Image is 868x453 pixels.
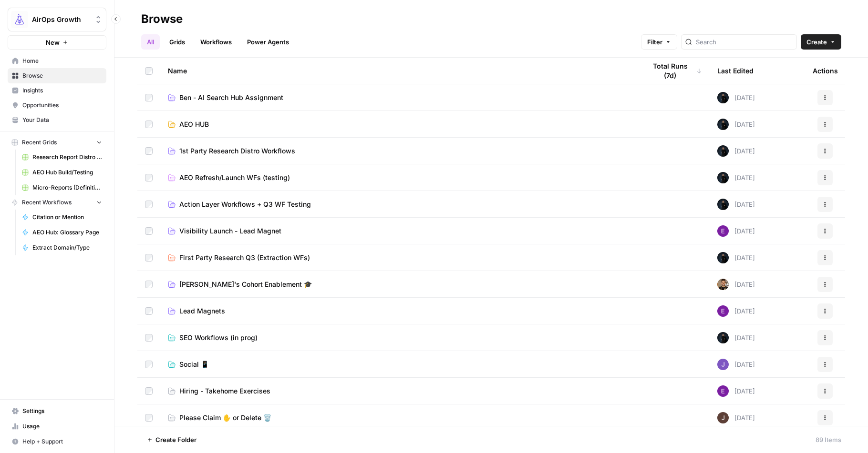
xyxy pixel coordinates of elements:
[717,145,755,157] div: [DATE]
[8,8,106,31] button: Workspace: AirOps Growth
[168,386,630,396] a: Hiring - Takehome Exercises
[8,419,106,434] a: Usage
[168,360,630,369] a: Social 📱
[641,34,677,50] button: Filter
[168,413,630,423] a: Please Claim ✋ or Delete 🗑️
[717,412,729,423] img: w6h4euusfoa7171vz6jrctgb7wlt
[717,172,729,183] img: mae98n22be7w2flmvint2g1h8u9g
[179,333,258,342] span: SEO Workflows (in prog)
[8,68,106,83] a: Browse
[717,412,755,423] div: [DATE]
[179,306,225,316] span: Lead Magnets
[22,422,102,431] span: Usage
[32,243,102,252] span: Extract Domain/Type
[18,150,106,165] a: Research Report Distro Workflows
[717,359,729,370] img: ubsf4auoma5okdcylokeqxbo075l
[801,34,841,50] button: Create
[155,435,196,444] span: Create Folder
[22,138,57,147] span: Recent Grids
[8,434,106,449] button: Help + Support
[168,146,630,156] a: 1st Party Research Distro Workflows
[816,435,841,444] div: 89 Items
[168,226,630,236] a: Visibility Launch - Lead Magnet
[8,53,106,69] a: Home
[32,228,102,237] span: AEO Hub: Glossary Page
[717,199,729,210] img: mae98n22be7w2flmvint2g1h8u9g
[717,332,755,343] div: [DATE]
[646,58,702,84] div: Total Runs (7d)
[32,183,102,192] span: Micro-Reports (Definitions)
[717,92,729,103] img: mae98n22be7w2flmvint2g1h8u9g
[18,210,106,225] a: Citation or Mention
[717,359,755,370] div: [DATE]
[717,58,754,84] div: Last Edited
[179,146,295,156] span: 1st Party Research Distro Workflows
[18,180,106,195] a: Micro-Reports (Definitions)
[141,11,183,27] div: Browse
[8,403,106,419] a: Settings
[717,332,729,343] img: mae98n22be7w2flmvint2g1h8u9g
[22,198,72,207] span: Recent Workflows
[717,119,755,130] div: [DATE]
[168,200,630,209] a: Action Layer Workflows + Q3 WF Testing
[22,57,102,65] span: Home
[179,200,311,209] span: Action Layer Workflows + Q3 WF Testing
[168,253,630,262] a: First Party Research Q3 (Extraction WFs)
[168,173,630,182] a: AEO Refresh/Launch WFs (testing)
[22,86,102,95] span: Insights
[8,98,106,113] a: Opportunities
[717,225,755,237] div: [DATE]
[22,437,102,446] span: Help + Support
[717,172,755,183] div: [DATE]
[179,280,312,289] span: [PERSON_NAME]'s Cohort Enablement 🎓
[168,58,630,84] div: Name
[8,195,106,210] button: Recent Workflows
[717,385,729,397] img: tb834r7wcu795hwbtepf06oxpmnl
[8,112,106,128] a: Your Data
[179,386,270,396] span: Hiring - Takehome Exercises
[22,407,102,415] span: Settings
[11,11,28,28] img: AirOps Growth Logo
[179,226,281,236] span: Visibility Launch - Lead Magnet
[717,385,755,397] div: [DATE]
[696,37,793,47] input: Search
[717,92,755,103] div: [DATE]
[717,279,755,290] div: [DATE]
[241,34,295,50] a: Power Agents
[18,165,106,180] a: AEO Hub Build/Testing
[8,83,106,98] a: Insights
[168,333,630,342] a: SEO Workflows (in prog)
[46,38,60,47] span: New
[647,37,662,47] span: Filter
[717,279,729,290] img: 36rz0nf6lyfqsoxlb67712aiq2cf
[168,120,630,129] a: AEO HUB
[22,101,102,110] span: Opportunities
[806,37,827,47] span: Create
[179,173,290,182] span: AEO Refresh/Launch WFs (testing)
[32,153,102,161] span: Research Report Distro Workflows
[8,135,106,150] button: Recent Grids
[168,306,630,316] a: Lead Magnets
[717,252,755,263] div: [DATE]
[813,58,838,84] div: Actions
[32,168,102,177] span: AEO Hub Build/Testing
[141,34,160,50] a: All
[141,432,202,447] button: Create Folder
[717,145,729,157] img: mae98n22be7w2flmvint2g1h8u9g
[32,213,102,221] span: Citation or Mention
[18,240,106,255] a: Extract Domain/Type
[179,93,283,102] span: Ben - AI Search Hub Assignment
[179,360,209,369] span: Social 📱
[179,413,271,423] span: Please Claim ✋ or Delete 🗑️
[8,35,106,50] button: New
[168,93,630,102] a: Ben - AI Search Hub Assignment
[195,34,238,50] a: Workflows
[22,71,102,80] span: Browse
[18,225,106,240] a: AEO Hub: Glossary Page
[164,34,191,50] a: Grids
[717,305,755,317] div: [DATE]
[717,119,729,130] img: mae98n22be7w2flmvint2g1h8u9g
[717,305,729,317] img: tb834r7wcu795hwbtepf06oxpmnl
[32,15,90,24] span: AirOps Growth
[717,199,755,210] div: [DATE]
